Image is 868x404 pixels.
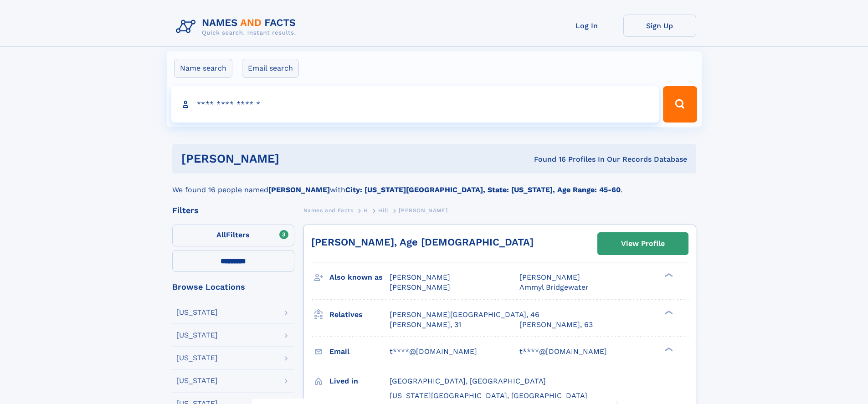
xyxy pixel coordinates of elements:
div: View Profile [621,233,665,254]
a: [PERSON_NAME], 31 [390,320,461,330]
h3: Also known as [329,270,390,285]
h3: Lived in [329,373,390,389]
div: [US_STATE] [176,354,218,362]
input: search input [171,86,659,123]
div: [US_STATE] [176,332,218,339]
a: Sign Up [623,15,696,37]
h3: Relatives [329,307,390,322]
span: H [364,207,368,214]
h1: [PERSON_NAME] [181,153,407,164]
label: Email search [242,59,299,78]
div: We found 16 people named with . [172,174,696,195]
span: All [216,230,226,239]
a: Log In [550,15,623,37]
div: Browse Locations [172,283,294,291]
a: Hill [378,205,388,216]
b: City: [US_STATE][GEOGRAPHIC_DATA], State: [US_STATE], Age Range: 45-60 [345,185,621,194]
span: Hill [378,207,388,214]
div: [US_STATE] [176,309,218,316]
a: [PERSON_NAME], 63 [519,320,593,330]
span: [US_STATE][GEOGRAPHIC_DATA], [GEOGRAPHIC_DATA] [390,391,587,400]
span: [PERSON_NAME] [399,207,447,214]
button: Search Button [663,86,697,123]
span: [GEOGRAPHIC_DATA], [GEOGRAPHIC_DATA] [390,377,546,385]
span: [PERSON_NAME] [519,273,580,281]
a: View Profile [598,233,688,255]
img: Logo Names and Facts [172,15,303,39]
a: H [364,205,368,216]
label: Name search [174,59,232,78]
h3: Email [329,344,390,359]
b: [PERSON_NAME] [268,185,330,194]
div: ❯ [663,309,673,315]
div: ❯ [663,346,673,352]
a: [PERSON_NAME][GEOGRAPHIC_DATA], 46 [390,310,539,320]
div: [US_STATE] [176,377,218,384]
div: ❯ [663,272,673,278]
span: [PERSON_NAME] [390,273,450,281]
div: Found 16 Profiles In Our Records Database [406,154,687,164]
div: Filters [172,206,294,215]
label: Filters [172,225,294,246]
span: Ammyl Bridgewater [519,283,589,291]
a: Names and Facts [303,205,354,216]
a: [PERSON_NAME], Age [DEMOGRAPHIC_DATA] [311,236,534,248]
span: [PERSON_NAME] [390,283,450,291]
